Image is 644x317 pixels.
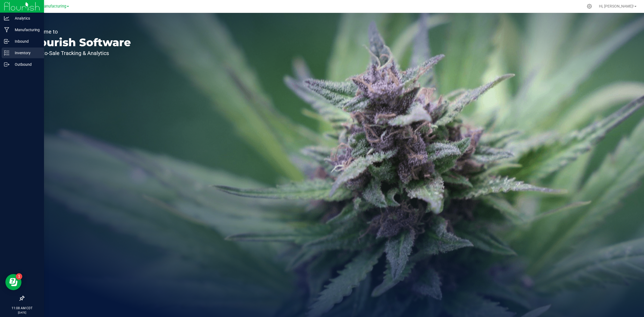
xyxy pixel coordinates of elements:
[29,37,131,48] p: Flourish Software
[9,61,42,68] p: Outbound
[599,4,634,8] span: Hi, [PERSON_NAME]!
[2,306,42,311] p: 11:08 AM CDT
[5,274,21,290] iframe: Resource center
[29,50,131,56] p: Seed-to-Sale Tracking & Analytics
[9,27,42,33] p: Manufacturing
[16,273,22,280] iframe: Resource center unread badge
[4,50,9,56] inline-svg: Inventory
[9,15,42,21] p: Analytics
[9,38,42,45] p: Inbound
[586,4,593,9] div: Manage settings
[4,16,9,21] inline-svg: Analytics
[4,62,9,67] inline-svg: Outbound
[9,50,42,56] p: Inventory
[41,4,66,9] span: Manufacturing
[29,29,131,34] p: Welcome to
[4,39,9,44] inline-svg: Inbound
[2,311,42,315] p: [DATE]
[4,27,9,32] inline-svg: Manufacturing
